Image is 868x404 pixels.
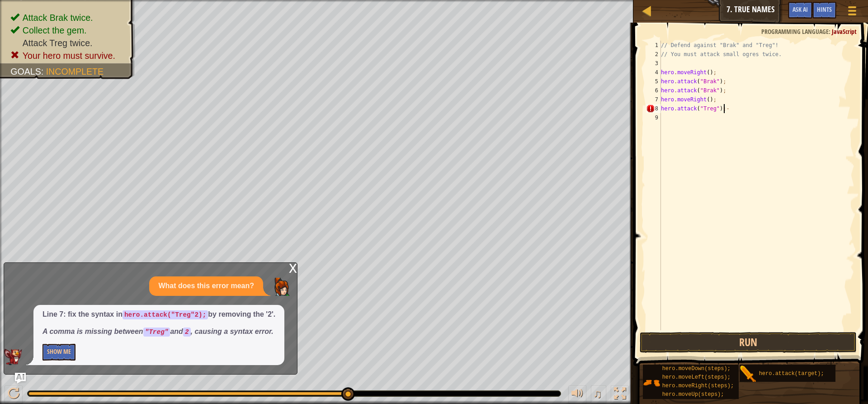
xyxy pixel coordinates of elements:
div: x [289,263,297,272]
img: Player [272,278,290,296]
img: portrait.png [740,366,757,383]
div: 6 [646,86,661,95]
button: Run [640,332,857,353]
div: 2 [646,50,661,59]
span: hero.moveDown(steps); [662,366,731,372]
li: Collect the gem. [10,24,126,37]
li: Attack Brak twice. [10,11,126,24]
code: hero.attack("Treg"2); [123,310,208,319]
code: "Treg" [143,328,170,337]
div: 1 [646,41,661,50]
button: Adjust volume [568,385,586,404]
span: Your hero must survive. [23,51,115,61]
span: Attack Brak twice. [23,13,93,23]
div: 5 [646,77,661,86]
li: Attack Treg twice. [10,37,126,49]
button: Show Me [42,344,75,361]
p: What does this error mean? [158,281,254,291]
span: Programming language [761,27,829,36]
button: Toggle fullscreen [611,385,629,404]
span: : [41,67,46,76]
span: JavaScript [832,27,857,36]
span: Collect the gem. [23,25,87,35]
div: 4 [646,68,661,77]
p: Line 7: fix the syntax in by removing the '2'. [42,309,275,320]
div: 8 [646,104,661,113]
span: hero.moveRight(steps); [662,383,734,389]
button: Ask AI [788,2,812,19]
span: hero.attack(target); [759,371,824,377]
span: hero.moveUp(steps); [662,391,724,398]
em: A comma is missing between and , causing a syntax error. [42,328,274,335]
span: ♫ [593,387,602,400]
img: AI [4,349,22,365]
button: Ask AI [15,373,26,384]
span: : [829,27,832,36]
div: 9 [646,113,661,122]
span: Goals [10,67,41,76]
span: hero.moveLeft(steps); [662,374,731,380]
div: 7 [646,95,661,104]
span: Incomplete [46,67,104,76]
button: Show game menu [841,2,863,23]
button: Ctrl + P: Play [5,385,23,404]
button: ♫ [591,385,606,404]
img: portrait.png [643,374,660,391]
code: 2 [183,328,191,337]
div: 3 [646,59,661,68]
span: Attack Treg twice. [23,38,93,48]
span: Ask AI [793,5,808,14]
li: Your hero must survive. [10,49,126,62]
span: Hints [817,5,832,14]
